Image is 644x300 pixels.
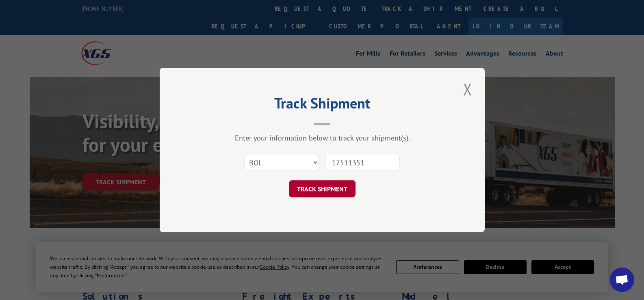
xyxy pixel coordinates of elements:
[325,154,400,171] input: Number(s)
[610,268,634,292] a: Open chat
[200,133,444,142] div: Enter your information below to track your shipment(s).
[289,180,356,197] button: TRACK SHIPMENT
[200,97,444,113] h2: Track Shipment
[461,78,475,100] button: Close modal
